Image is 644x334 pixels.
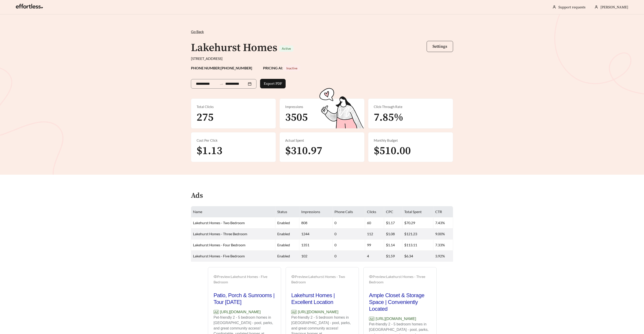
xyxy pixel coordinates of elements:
span: Ad [369,317,374,321]
span: Lakehurst Homes - Two Bedroom [193,221,245,225]
span: [PERSON_NAME] [600,5,628,9]
th: Total Spent [402,206,433,217]
h1: Lakehurst Homes [191,41,277,55]
td: 7.33% [433,240,453,251]
div: Preview: Lakehurst Homes - Five Bedroom [214,274,275,285]
div: Cost Per Click [197,138,270,143]
p: [URL][DOMAIN_NAME] [369,316,431,322]
p: [URL][DOMAIN_NAME] [291,309,353,315]
span: Inactive [286,66,297,70]
span: eye [369,275,373,278]
span: Lakehurst Homes - Three Bedroom [193,232,247,236]
td: 808 [299,217,333,228]
div: Total Clicks [197,104,270,109]
span: Active [282,47,291,50]
td: $1.14 [384,240,402,251]
td: $1.08 [384,228,402,240]
span: Export PDF [264,81,282,86]
td: 4 [365,251,384,262]
td: 0 [333,240,365,251]
td: $1.17 [384,217,402,228]
td: 0 [333,228,365,240]
div: Click-Through Rate [374,104,447,109]
p: [URL][DOMAIN_NAME] [214,309,275,315]
strong: PRICING AI: [263,66,300,70]
span: eye [214,275,217,278]
td: 7.43% [433,217,453,228]
h2: Lakehurst Homes | Excellent Location [291,292,353,306]
span: Lakehurst Homes - Four Bedroom [193,243,245,247]
span: Settings [432,44,447,49]
div: Impressions [285,104,359,109]
th: Status [275,206,299,217]
td: 102 [299,251,333,262]
span: CPC [386,209,393,214]
td: $121.23 [402,228,433,240]
td: 60 [365,217,384,228]
span: Lakehurst Homes - Five Bedroom [193,254,245,258]
th: Clicks [365,206,384,217]
span: enabled [277,254,290,258]
span: 275 [197,111,214,124]
span: Ad [291,310,297,314]
a: Support requests [558,5,585,9]
div: Monthly Budget [374,138,447,143]
span: enabled [277,221,290,225]
td: 3.92% [433,251,453,262]
button: Export PDF [260,79,286,88]
span: Ad [214,310,219,314]
th: Phone Calls [333,206,365,217]
span: Go Back [191,29,204,34]
span: eye [291,275,295,278]
span: $1.13 [197,144,222,158]
td: $1.59 [384,251,402,262]
span: CTR [435,209,442,214]
span: $510.00 [374,144,411,158]
td: 112 [365,228,384,240]
span: $310.97 [285,144,322,158]
th: Name [191,206,275,217]
th: Impressions [299,206,333,217]
span: to [219,82,223,86]
span: 7.85% [374,111,403,124]
span: swap-right [219,82,223,86]
div: Preview: Lakehurst Homes - Two Bedroom [291,274,353,285]
span: 3505 [285,111,308,124]
h2: Ample Closet & Storage Space | Conveniently Located [369,292,431,312]
td: $113.11 [402,240,433,251]
td: 0 [333,217,365,228]
td: 0 [333,251,365,262]
td: $70.29 [402,217,433,228]
td: 9.00% [433,228,453,240]
td: 99 [365,240,384,251]
button: Settings [427,41,453,52]
span: enabled [277,232,290,236]
h2: Patio, Porch & Sunrooms | Tour [DATE] [214,292,275,306]
div: Actual Spent [285,138,359,143]
span: enabled [277,243,290,247]
strong: PHONE NUMBER: [PHONE_NUMBER] [191,66,252,70]
div: Preview: Lakehurst Homes - Three Bedroom [369,274,431,285]
h4: Ads [191,192,203,200]
td: $6.34 [402,251,433,262]
td: 1351 [299,240,333,251]
td: 1244 [299,228,333,240]
div: [STREET_ADDRESS] [191,56,453,61]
